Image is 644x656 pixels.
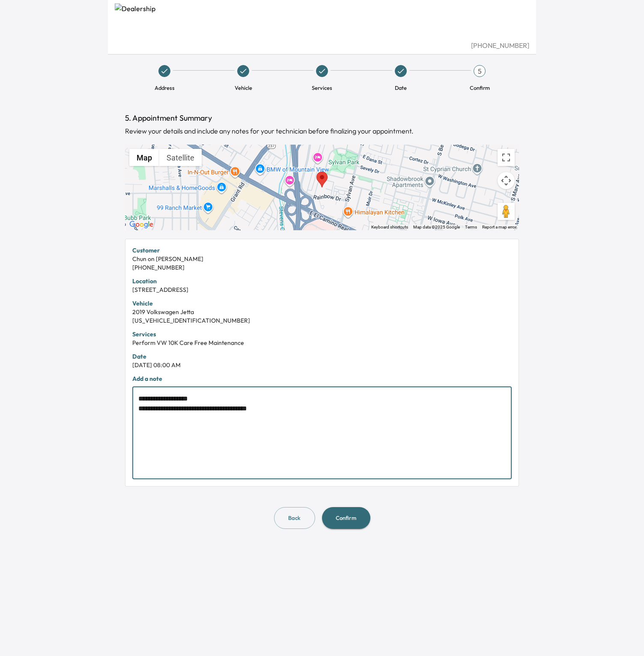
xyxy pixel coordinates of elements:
div: [DATE] 08:00 AM [132,361,512,369]
h1: 5. Appointment Summary [125,112,519,124]
button: Map camera controls [498,172,515,189]
strong: Vehicle [132,300,153,307]
div: [US_VEHICLE_IDENTIFICATION_NUMBER] [132,316,512,325]
div: 5 [474,65,486,77]
a: Terms (opens in new tab) [465,225,477,229]
span: Services [312,84,332,92]
span: Map data ©2025 Google [413,225,460,229]
div: Review your details and include any notes for your technician before finalizing your appointment. [125,126,519,136]
strong: Date [132,353,146,360]
div: 2019 Volkswagen Jetta [132,308,512,316]
button: Back [274,507,315,529]
button: Show street map [129,149,159,166]
span: Confirm [470,84,490,92]
span: Address [155,84,175,92]
button: Confirm [322,507,370,529]
span: Date [395,84,407,92]
button: Drag Pegman onto the map to open Street View [498,203,515,220]
strong: Location [132,277,157,285]
span: Vehicle [235,84,252,92]
strong: Customer [132,246,160,254]
button: Keyboard shortcuts [371,224,408,230]
a: Open this area in Google Maps (opens a new window) [127,219,155,230]
img: Dealership [115,3,529,40]
button: Show satellite imagery [159,149,202,166]
img: Google [127,219,155,230]
div: Perform VW 10K Care Free Maintenance [132,338,512,347]
strong: Services [132,330,156,338]
div: [PHONE_NUMBER] [115,40,529,50]
strong: Add a note [132,375,162,383]
div: [PHONE_NUMBER] [132,263,512,272]
div: Chun on [PERSON_NAME] [132,255,512,263]
a: Report a map error [482,225,516,229]
button: Toggle fullscreen view [498,149,515,166]
div: [STREET_ADDRESS] [132,285,512,294]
